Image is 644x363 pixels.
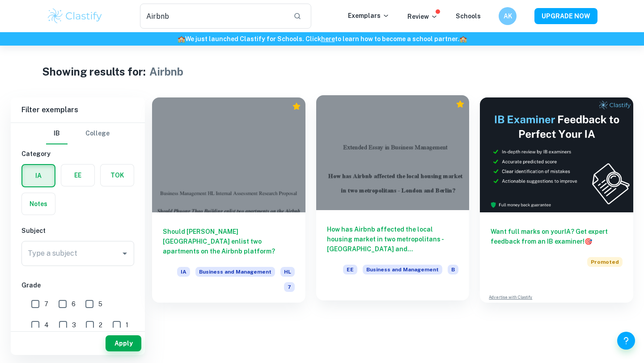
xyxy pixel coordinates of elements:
[177,267,190,277] span: IA
[491,227,623,246] h6: Want full marks on your IA ? Get expert feedback from an IB examiner!
[72,299,76,309] span: 6
[448,265,458,274] span: B
[106,335,141,351] button: Apply
[456,13,481,20] a: Schools
[98,299,102,309] span: 5
[44,299,48,309] span: 7
[327,224,459,254] h6: How has Airbnb affected the local housing market in two metropolitans - [GEOGRAPHIC_DATA] and [GE...
[152,97,305,303] a: Should [PERSON_NAME][GEOGRAPHIC_DATA] enlist two apartments on the Airbnb platform?IABusiness and...
[534,8,597,24] button: UPGRADE NOW
[321,35,335,42] a: here
[72,320,76,330] span: 3
[163,227,295,256] h6: Should [PERSON_NAME][GEOGRAPHIC_DATA] enlist two apartments on the Airbnb platform?
[2,34,642,44] h6: We just launched Clastify for Schools. Click to learn how to become a school partner.
[21,149,134,159] h6: Category
[21,280,134,290] h6: Grade
[85,123,110,144] button: College
[480,97,633,303] a: Want full marks on yourIA? Get expert feedback from an IB examiner!PromotedAdvertise with Clastify
[22,165,55,186] button: IA
[348,11,390,21] p: Exemplars
[456,100,465,109] div: Premium
[292,102,301,111] div: Premium
[46,123,68,144] button: IB
[585,238,592,245] span: 🎯
[149,63,183,80] h1: Airbnb
[363,265,442,274] span: Business and Management
[126,320,128,330] span: 1
[480,97,633,212] img: Thumbnail
[284,282,295,292] span: 7
[44,320,49,330] span: 4
[343,265,357,274] span: EE
[195,267,275,277] span: Business and Management
[42,63,146,80] h1: Showing results for:
[119,247,131,260] button: Open
[47,7,103,25] img: Clastify logo
[101,165,134,186] button: TOK
[11,97,145,122] h6: Filter exemplars
[21,226,134,236] h6: Subject
[617,332,635,350] button: Help and Feedback
[280,267,295,277] span: HL
[316,97,470,303] a: How has Airbnb affected the local housing market in two metropolitans - [GEOGRAPHIC_DATA] and [GE...
[46,123,110,144] div: Filter type choice
[140,4,286,29] input: Search for any exemplars...
[587,257,623,267] span: Promoted
[407,12,438,21] p: Review
[61,165,94,186] button: EE
[22,193,55,215] button: Notes
[499,7,517,25] button: AK
[503,11,513,21] h6: AK
[459,35,467,42] span: 🏫
[178,35,185,42] span: 🏫
[489,294,532,300] a: Advertise with Clastify
[99,320,102,330] span: 2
